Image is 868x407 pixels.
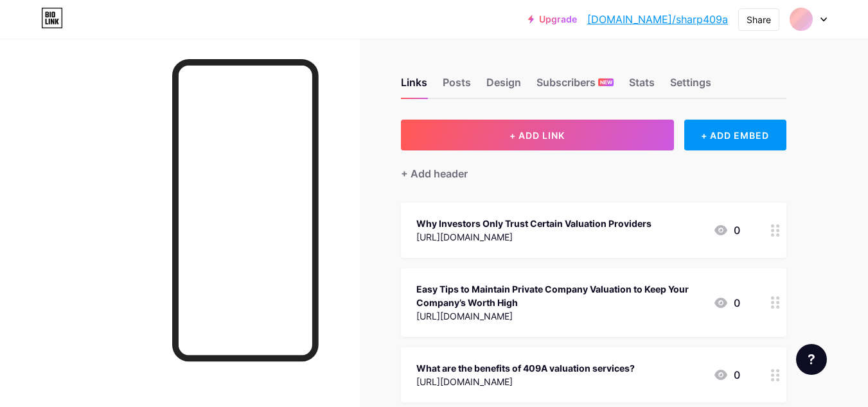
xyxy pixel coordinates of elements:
div: Posts [443,75,471,98]
a: Upgrade [528,14,577,24]
div: + Add header [401,166,468,181]
div: Subscribers [536,75,614,98]
div: Why Investors Only Trust Certain Valuation Providers [416,217,651,230]
span: + ADD LINK [509,130,565,141]
div: Design [486,75,521,98]
div: + ADD EMBED [684,120,786,150]
div: Settings [670,75,711,98]
div: 0 [713,222,740,238]
div: [URL][DOMAIN_NAME] [416,309,703,323]
div: 0 [713,367,740,383]
button: + ADD LINK [401,120,674,150]
a: [DOMAIN_NAME]/sharp409a [587,12,728,27]
div: Share [747,13,771,26]
div: [URL][DOMAIN_NAME] [416,230,651,244]
span: NEW [600,78,612,86]
div: Links [401,75,427,98]
div: What are the benefits of 409A valuation services? [416,361,635,375]
div: [URL][DOMAIN_NAME] [416,375,635,388]
div: 0 [713,295,740,311]
div: Stats [629,75,655,98]
div: Easy Tips to Maintain Private Company Valuation to Keep Your Company’s Worth High [416,282,703,309]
